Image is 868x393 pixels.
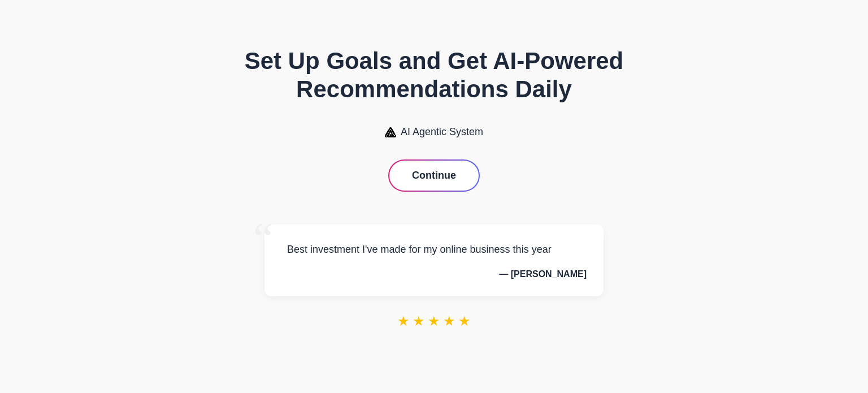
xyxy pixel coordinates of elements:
span: ★ [443,313,455,329]
span: ★ [428,313,440,329]
span: ★ [413,313,425,329]
button: Continue [389,161,479,191]
span: “ [253,213,274,265]
img: AI Agentic System Logo [385,127,396,137]
p: — [PERSON_NAME] [281,269,587,279]
span: AI Agentic System [401,126,483,138]
span: ★ [458,313,471,329]
p: Best investment I've made for my online business this year [281,241,587,258]
span: ★ [397,313,410,329]
h1: Set Up Goals and Get AI-Powered Recommendations Daily [219,47,649,104]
